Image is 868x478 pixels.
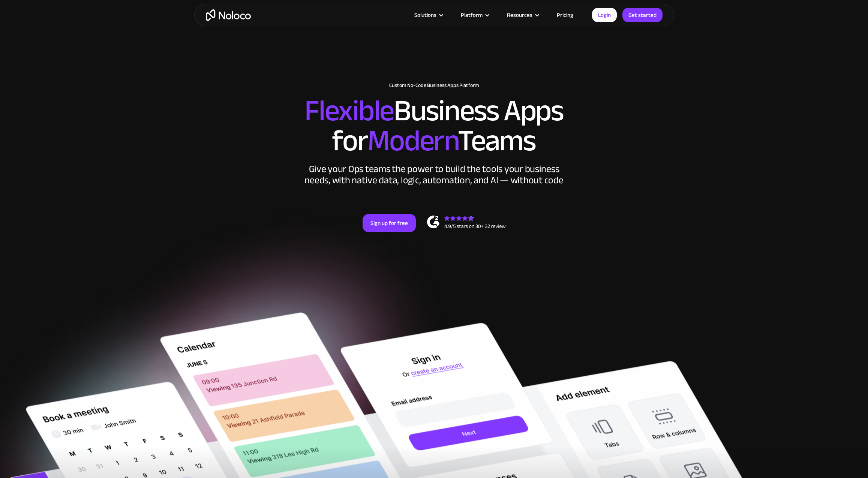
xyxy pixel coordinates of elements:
[451,10,498,20] div: Platform
[202,82,667,88] h1: Custom No-Code Business Apps Platform
[622,8,663,22] a: Get started
[507,10,532,20] div: Resources
[414,10,436,20] div: Solutions
[363,214,416,232] a: Sign up for free
[202,96,667,156] h2: Business Apps for Teams
[547,10,583,20] a: Pricing
[461,10,483,20] div: Platform
[367,113,458,169] span: Modern
[498,10,547,20] div: Resources
[303,163,565,186] div: Give your Ops teams the power to build the tools your business needs, with native data, logic, au...
[206,9,251,21] a: home
[592,8,617,22] a: Login
[405,10,451,20] div: Solutions
[304,83,394,139] span: Flexible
